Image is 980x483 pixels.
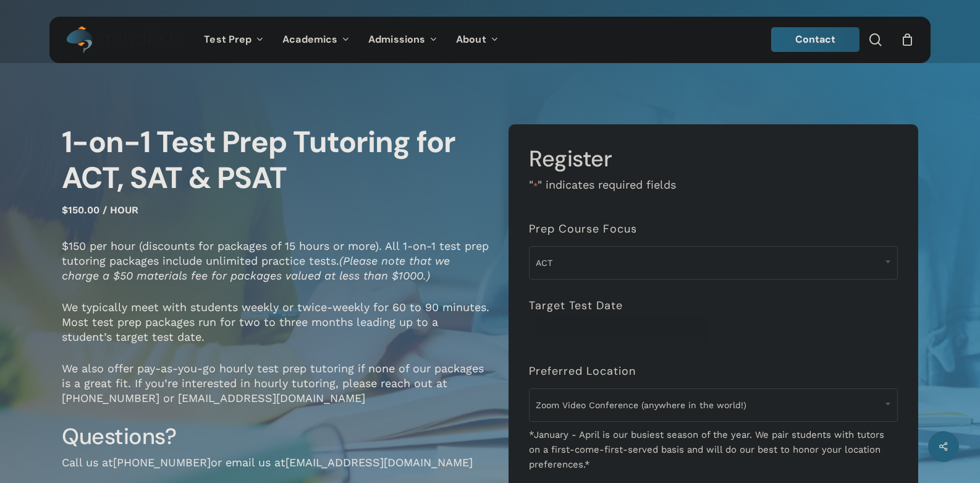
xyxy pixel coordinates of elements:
[62,204,138,216] span: $150.00 / hour
[195,35,273,45] a: Test Prep
[62,124,490,196] h1: 1-on-1 Test Prep Tutoring for ACT, SAT & PSAT
[795,33,836,46] span: Contact
[529,419,898,472] div: *January - April is our busiest season of the year. We pair students with tutors on a first-come-...
[113,456,211,469] a: [PHONE_NUMBER]
[447,35,508,45] a: About
[285,456,473,469] a: [EMAIL_ADDRESS][DOMAIN_NAME]
[771,27,860,52] a: Contact
[529,246,898,280] span: ACT
[49,17,931,63] header: Main Menu
[529,388,898,422] span: Zoom Video Conference (anywhere in the world!)
[530,392,897,418] span: Zoom Video Conference (anywhere in the world!)
[204,33,251,46] span: Test Prep
[529,299,623,312] label: Target Test Date
[529,223,637,235] label: Prep Course Focus
[530,250,897,276] span: ACT
[282,33,337,46] span: Academics
[456,33,486,46] span: About
[62,254,450,282] em: (Please note that we charge a $50 materials fee for packages valued at less than $1000.)
[62,300,490,361] p: We typically meet with students weekly or twice-weekly for 60 to 90 minutes. Most test prep packa...
[368,33,425,46] span: Admissions
[62,239,490,300] p: $150 per hour (discounts for packages of 15 hours or more). All 1-on-1 test prep tutoring package...
[62,361,490,422] p: We also offer pay-as-you-go hourly test prep tutoring if none of our packages is a great fit. If ...
[529,177,898,210] p: " " indicates required fields
[529,145,898,173] h3: Register
[900,33,914,46] a: Cart
[359,35,447,45] a: Admissions
[195,17,507,63] nav: Main Menu
[273,35,359,45] a: Academics
[62,422,490,451] h3: Questions?
[529,365,636,377] label: Preferred Location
